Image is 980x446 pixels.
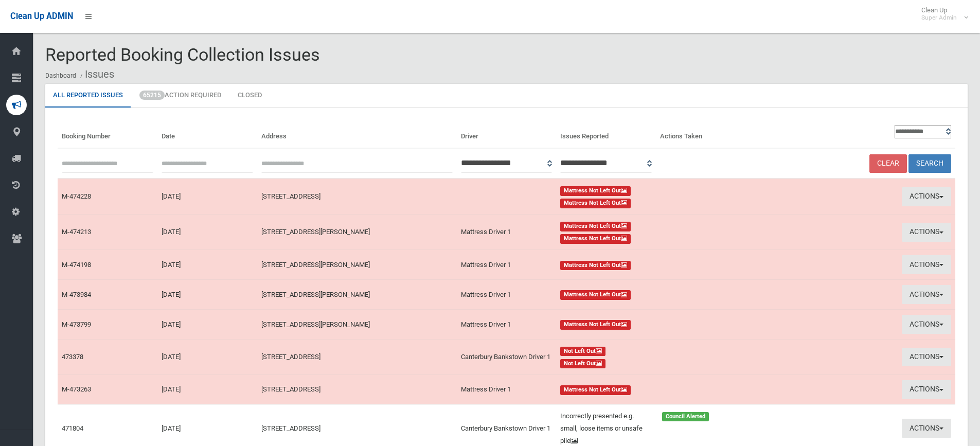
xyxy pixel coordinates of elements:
td: [STREET_ADDRESS] [257,179,457,215]
button: Actions [902,187,951,206]
small: Super Admin [921,14,957,22]
td: Mattress Driver 1 [457,250,557,280]
th: Address [257,120,457,148]
span: Mattress Not Left Out [560,320,631,330]
td: [DATE] [157,280,257,310]
a: Mattress Not Left Out [560,289,752,301]
a: All Reported Issues [45,84,131,108]
td: [DATE] [157,179,257,215]
td: [DATE] [157,374,257,404]
span: 65215 [139,91,165,100]
button: Actions [902,223,951,242]
span: Clean Up [916,6,967,22]
span: Mattress Not Left Out [560,186,631,196]
a: 471804 [62,424,83,432]
button: Actions [902,315,951,334]
span: Mattress Not Left Out [560,290,631,300]
a: 473378 [62,353,83,361]
span: Mattress Not Left Out [560,234,631,244]
button: Actions [902,380,951,399]
button: Actions [902,255,951,274]
td: [STREET_ADDRESS] [257,374,457,404]
th: Booking Number [58,120,157,148]
td: Canterbury Bankstown Driver 1 [457,339,557,374]
a: Closed [230,84,270,108]
a: M-473263 [62,385,91,393]
span: Reported Booking Collection Issues [45,44,320,65]
span: Not Left Out [560,347,605,356]
td: [DATE] [157,339,257,374]
td: [DATE] [157,310,257,340]
td: Mattress Driver 1 [457,310,557,340]
th: Date [157,120,257,148]
button: Actions [902,348,951,367]
a: Mattress Not Left Out [560,318,752,331]
a: Dashboard [45,72,76,79]
td: [STREET_ADDRESS] [257,339,457,374]
td: Mattress Driver 1 [457,215,557,250]
a: Mattress Not Left Out Mattress Not Left Out [560,220,752,244]
button: Actions [902,285,951,304]
td: [STREET_ADDRESS][PERSON_NAME] [257,310,457,340]
button: Actions [902,419,951,438]
span: Mattress Not Left Out [560,199,631,208]
td: [DATE] [157,250,257,280]
a: Mattress Not Left Out [560,383,752,396]
td: [STREET_ADDRESS][PERSON_NAME] [257,250,457,280]
span: Clean Up ADMIN [10,11,73,21]
th: Actions Taken [656,120,756,148]
a: M-473799 [62,320,91,328]
td: Mattress Driver 1 [457,374,557,404]
button: Search [908,154,951,173]
span: Mattress Not Left Out [560,261,631,271]
a: M-474213 [62,228,91,236]
td: [DATE] [157,215,257,250]
th: Issues Reported [556,120,656,148]
a: 65215Action Required [132,84,229,108]
a: M-474228 [62,192,91,200]
a: M-474198 [62,261,91,269]
span: Council Alerted [662,412,709,422]
td: [STREET_ADDRESS][PERSON_NAME] [257,215,457,250]
span: Mattress Not Left Out [560,222,631,231]
th: Driver [457,120,557,148]
a: Mattress Not Left Out Mattress Not Left Out [560,184,752,209]
a: Not Left Out Not Left Out [560,345,752,369]
span: Mattress Not Left Out [560,385,631,395]
li: Issues [78,65,114,84]
a: Clear [869,154,907,173]
a: Mattress Not Left Out [560,259,752,271]
span: Not Left Out [560,359,605,369]
a: M-473984 [62,291,91,298]
td: Mattress Driver 1 [457,280,557,310]
td: [STREET_ADDRESS][PERSON_NAME] [257,280,457,310]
